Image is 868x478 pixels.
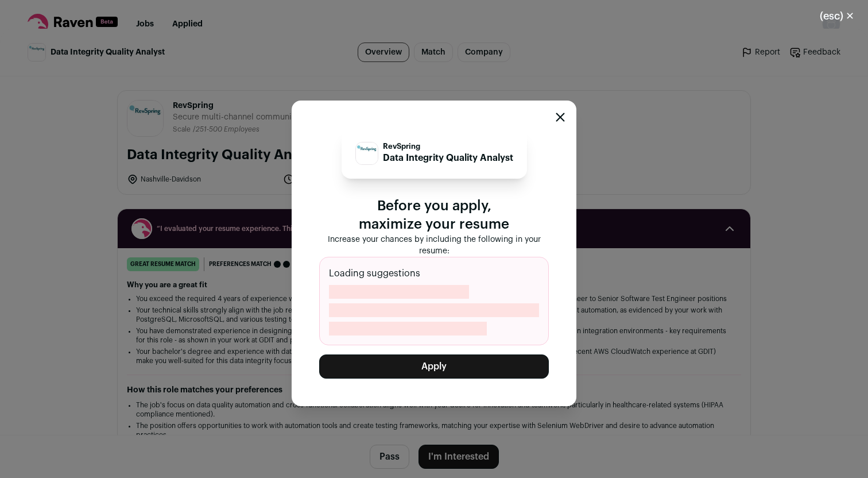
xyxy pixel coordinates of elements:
p: Increase your chances by including the following in your resume: [319,234,549,257]
button: Close modal [556,113,565,122]
p: Before you apply, maximize your resume [319,197,549,234]
img: 4fa8213c9b86d181e1b53437cf2816b2fd11dabb54f35ef7fa5ee0fbbdf9e0e4.jpg [356,142,378,164]
button: Close modal [806,3,868,29]
button: Apply [319,354,549,379]
p: RevSpring [383,142,513,151]
div: Loading suggestions [319,257,549,345]
p: Data Integrity Quality Analyst [383,151,513,165]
